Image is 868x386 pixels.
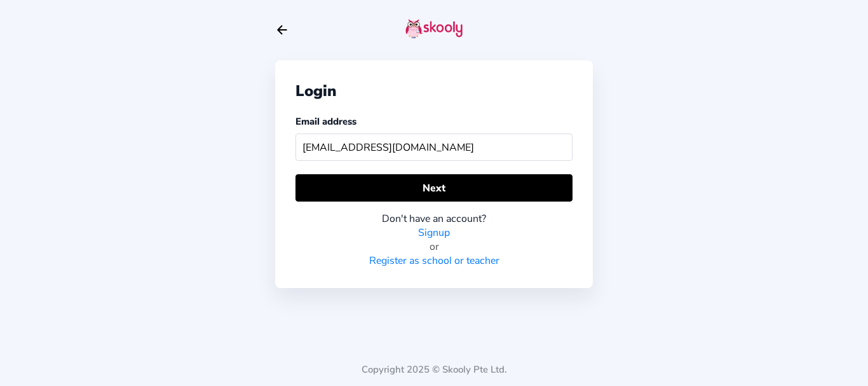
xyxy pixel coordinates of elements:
div: Don't have an account? [295,212,573,226]
button: Next [295,174,573,202]
a: Register as school or teacher [369,254,499,268]
img: skooly-logo.png [405,18,463,39]
label: Email address [295,115,356,128]
input: Your email address [295,134,573,161]
div: Login [295,81,573,101]
button: arrow back outline [275,23,289,37]
div: or [295,240,573,254]
a: Signup [418,226,450,240]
